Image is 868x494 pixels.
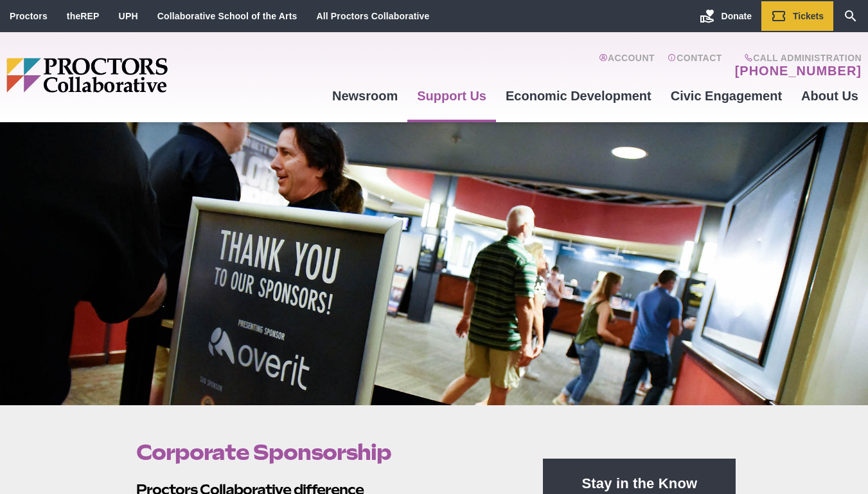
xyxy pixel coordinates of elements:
a: [PHONE_NUMBER] [735,63,862,78]
a: All Proctors Collaborative [316,11,429,21]
a: Proctors [10,11,48,21]
a: Donate [690,1,761,31]
a: About Us [792,78,868,113]
span: Call Administration [731,53,862,63]
span: Tickets [793,11,824,21]
a: Account [599,53,655,78]
a: Support Us [407,78,496,113]
a: theREP [67,11,100,21]
a: UPH [119,11,138,21]
a: Search [833,1,868,31]
img: Proctors logo [6,58,267,93]
a: Collaborative School of the Arts [157,11,297,21]
a: Contact [668,53,722,78]
span: Donate [722,11,752,21]
a: Tickets [761,1,833,31]
a: Civic Engagement [661,78,792,113]
strong: Stay in the Know [582,475,698,491]
a: Newsroom [323,78,407,113]
h1: Corporate Sponsorship [136,440,514,464]
a: Economic Development [496,78,661,113]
